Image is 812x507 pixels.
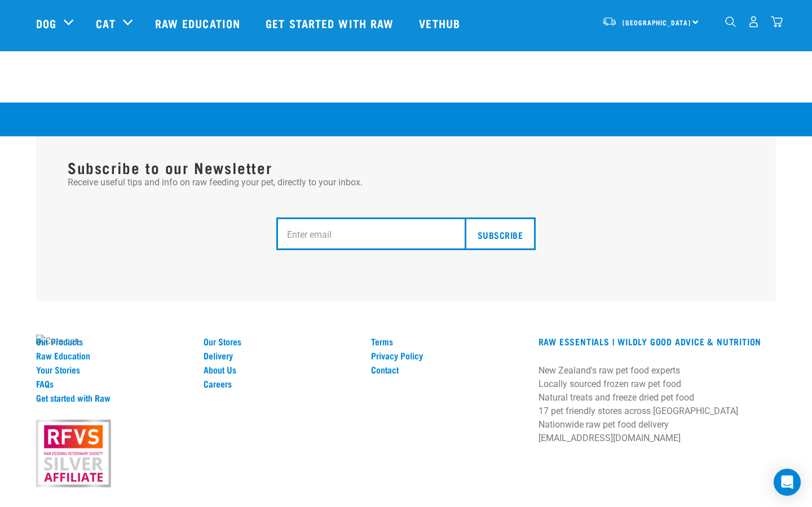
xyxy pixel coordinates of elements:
[36,350,190,361] a: Raw Education
[774,469,801,496] div: Open Intercom Messenger
[276,217,473,250] input: Enter email
[602,16,617,26] img: van-moving.png
[539,364,776,445] p: New Zealand's raw pet food experts Locally sourced frozen raw pet food Natural treats and freeze ...
[144,1,254,46] a: Raw Education
[31,418,116,489] img: rfvs.png
[408,1,474,46] a: Vethub
[36,335,78,348] img: Cute cat
[725,16,736,27] img: home-icon-1@2x.png
[371,364,525,375] a: Contact
[623,21,691,25] span: [GEOGRAPHIC_DATA]
[68,176,744,189] p: Receive useful tips and info on raw feeding your pet, directly to your inbox.
[539,336,776,346] h3: RAW ESSENTIALS | Wildly Good Advice & Nutrition
[68,159,744,176] h2: Subscribe to our Newsletter
[371,350,525,361] a: Privacy Policy
[204,336,358,346] a: Our Stores
[465,217,536,250] input: Subscribe
[204,379,358,389] a: Careers
[371,336,525,346] a: Terms
[204,350,358,361] a: Delivery
[96,15,115,32] a: Cat
[771,16,783,28] img: home-icon@2x.png
[36,393,190,403] a: Get started with Raw
[36,15,56,32] a: Dog
[36,336,190,346] a: Our Products
[36,379,190,389] a: FAQs
[36,364,190,375] a: Your Stories
[748,16,760,28] img: user.png
[254,1,408,46] a: Get started with Raw
[204,364,358,375] a: About Us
